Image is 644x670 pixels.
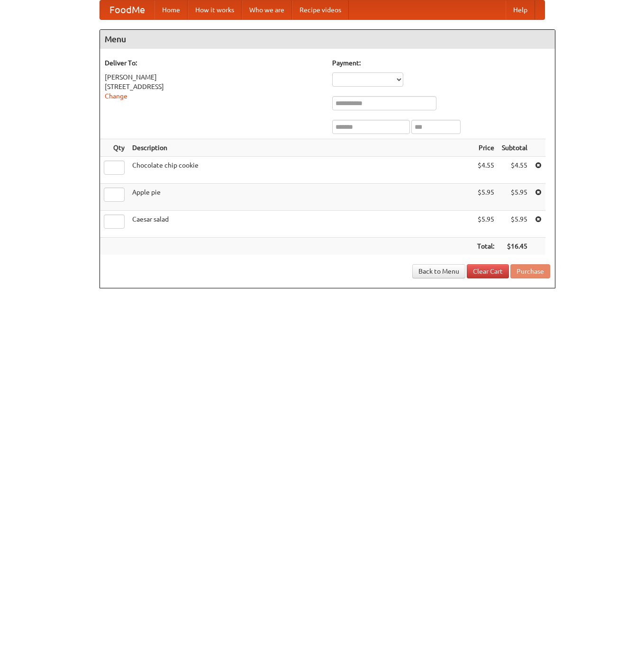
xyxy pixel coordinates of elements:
[498,238,531,255] th: $16.45
[412,264,465,278] a: Back to Menu
[100,30,555,49] h4: Menu
[473,211,498,238] td: $5.95
[292,0,349,19] a: Recipe videos
[105,82,323,91] div: [STREET_ADDRESS]
[128,184,473,211] td: Apple pie
[498,157,531,184] td: $4.55
[467,264,509,278] a: Clear Cart
[100,0,154,19] a: FoodMe
[473,139,498,157] th: Price
[105,72,323,82] div: [PERSON_NAME]
[100,139,128,157] th: Qty
[128,139,473,157] th: Description
[498,139,531,157] th: Subtotal
[498,211,531,238] td: $5.95
[242,0,292,19] a: Who we are
[105,58,323,68] h5: Deliver To:
[473,157,498,184] td: $4.55
[506,0,535,19] a: Help
[473,184,498,211] td: $5.95
[128,211,473,238] td: Caesar salad
[188,0,242,19] a: How it works
[510,264,550,278] button: Purchase
[498,184,531,211] td: $5.95
[473,238,498,255] th: Total:
[128,157,473,184] td: Chocolate chip cookie
[332,58,550,68] h5: Payment:
[105,92,127,100] a: Change
[154,0,188,19] a: Home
